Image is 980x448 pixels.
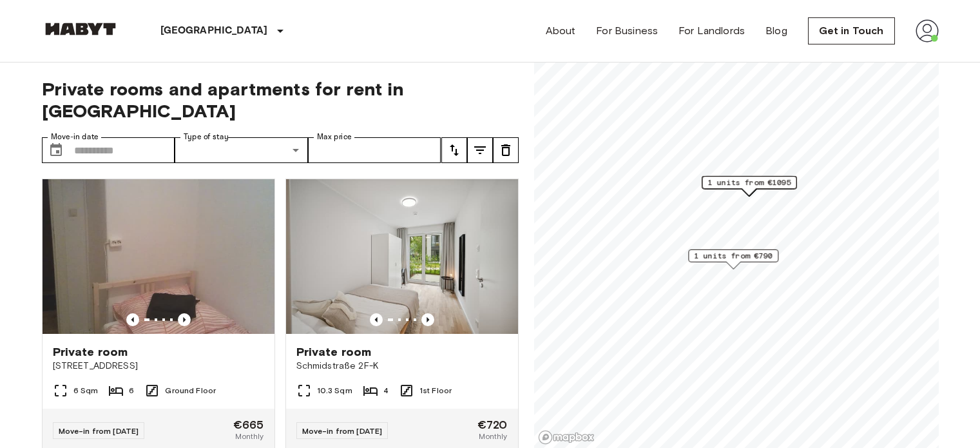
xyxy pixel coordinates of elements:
[302,426,383,436] span: Move-in from [DATE]
[808,17,895,44] a: Get in Touch
[916,19,939,43] img: avatar
[596,23,658,39] a: For Business
[694,250,773,262] span: 1 units from €790
[317,131,352,142] label: Max price
[43,179,274,334] img: Marketing picture of unit DE-01-029-01M
[126,313,139,326] button: Previous image
[160,23,268,39] p: [GEOGRAPHIC_DATA]
[441,137,467,163] button: tune
[467,137,493,163] button: tune
[421,313,434,326] button: Previous image
[477,419,508,431] span: €720
[707,177,791,188] span: 1 units from €1095
[688,249,778,269] div: Map marker
[43,137,69,163] button: Choose date
[233,419,264,431] span: €665
[370,313,383,326] button: Previous image
[42,23,119,35] img: Habyt
[704,176,794,196] div: Map marker
[286,179,518,334] img: Marketing picture of unit DE-01-260-004-01
[546,23,576,39] a: About
[493,137,519,163] button: tune
[765,23,787,39] a: Blog
[129,385,134,396] span: 6
[702,176,796,196] div: Map marker
[184,131,229,142] label: Type of stay
[538,430,595,445] a: Mapbox logo
[165,385,216,396] span: Ground Floor
[704,176,794,196] div: Map marker
[317,385,352,396] span: 10.3 Sqm
[53,360,264,373] span: [STREET_ADDRESS]
[178,313,191,326] button: Previous image
[419,385,452,396] span: 1st Floor
[296,344,372,360] span: Private room
[51,131,99,142] label: Move-in date
[59,426,139,436] span: Move-in from [DATE]
[235,431,264,442] span: Monthly
[678,23,745,39] a: For Landlords
[73,385,99,396] span: 6 Sqm
[479,431,507,442] span: Monthly
[53,344,128,360] span: Private room
[296,360,508,373] span: Schmidstraße 2F-K
[383,385,389,396] span: 4
[42,78,519,122] span: Private rooms and apartments for rent in [GEOGRAPHIC_DATA]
